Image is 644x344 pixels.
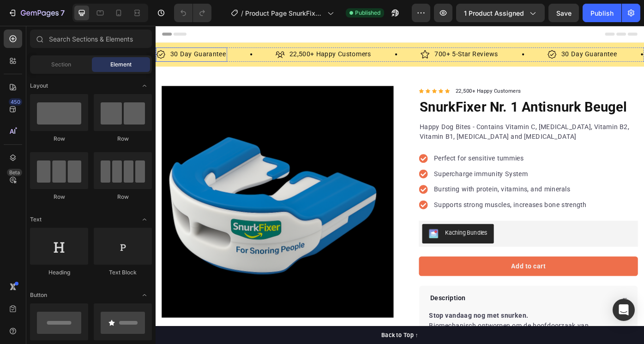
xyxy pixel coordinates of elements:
span: Text [30,215,42,224]
p: Happy Dog Bites - Contains Vitamin C, [MEDICAL_DATA], Vitamin B2, Vitamin B1, [MEDICAL_DATA] and ... [300,109,546,131]
p: 700+ 5-Star Reviews [316,26,388,39]
span: 1 product assigned [464,8,524,18]
div: Row [30,135,88,143]
p: Perfect for sensitive tummies [316,145,489,156]
div: Add to cart [403,267,443,278]
button: Publish [583,4,621,22]
div: Heading [30,268,88,277]
span: Toggle open [137,212,152,227]
span: Toggle open [137,288,152,302]
span: Button [30,291,47,299]
p: 7 [60,7,65,18]
strong: Stop vandaag nog met snurken. [310,324,423,333]
input: Search Sections & Elements [30,30,152,48]
div: Row [94,193,152,201]
p: 30 Day Guarantee [460,26,524,39]
button: 7 [4,4,69,22]
h1: SnurkFixer Nr. 1 Antisnurk Beugel [299,80,547,105]
iframe: Design area [156,26,644,344]
span: / [241,8,243,18]
button: Save [548,4,579,22]
p: Supercharge immunity System [316,162,489,173]
span: Section [51,60,71,69]
p: Description [312,303,352,314]
div: Row [30,193,88,201]
button: Add to cart [299,261,547,284]
button: 1 product assigned [456,4,545,22]
img: KachingBundles.png [310,230,321,241]
div: 450 [9,98,22,106]
span: Layout [30,82,48,90]
div: Undo/Redo [174,4,211,22]
span: Toggle open [137,78,152,93]
span: Element [110,60,132,69]
div: Text Block [94,268,152,277]
p: 22,500+ Happy Customers [340,69,415,78]
span: Product Page SnurkFixer - [DATE] 15:27:53 [245,8,324,18]
p: Supports strong muscles, increases bone strength [316,197,489,208]
button: Kaching Bundles [302,225,384,247]
div: Beta [7,169,22,176]
div: Publish [590,8,614,18]
div: Kaching Bundles [328,230,376,240]
span: Published [355,9,380,17]
div: Open Intercom Messenger [613,299,635,321]
div: Row [94,135,152,143]
span: Save [556,9,572,17]
p: Bursting with protein, vitamins, and minerals [316,180,489,191]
